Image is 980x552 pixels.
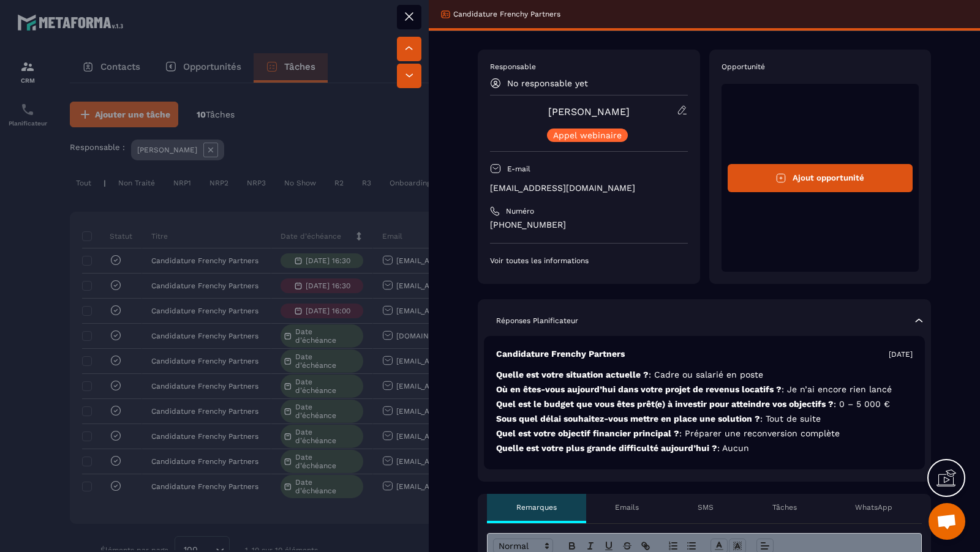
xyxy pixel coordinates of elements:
p: Quelle est votre plus grande difficulté aujourd’hui ? [496,442,913,454]
p: Quelle est votre situation actuelle ? [496,369,913,381]
p: E-mail [507,164,530,174]
p: Voir toutes les informations [490,256,688,266]
span: : Cadre ou salarié en poste [649,370,763,379]
p: Réponses Planificateur [496,316,578,326]
p: Emails [615,502,639,512]
p: Remarques [516,502,557,512]
p: Candidature Frenchy Partners [496,348,625,360]
p: Sous quel délai souhaitez-vous mettre en place une solution ? [496,413,913,425]
p: Où en êtes-vous aujourd’hui dans votre projet de revenus locatifs ? [496,384,913,395]
p: Tâches [772,502,797,512]
button: Ajout opportunité [728,164,913,192]
p: WhatsApp [855,502,892,512]
span: : Aucun [717,443,749,453]
p: Opportunité [722,62,919,72]
p: [EMAIL_ADDRESS][DOMAIN_NAME] [490,182,688,194]
span: : 0 – 5 000 € [834,399,890,409]
p: [PHONE_NUMBER] [490,219,688,231]
p: Appel webinaire [553,131,622,140]
span: : Je n’ai encore rien lancé [782,384,892,394]
p: No responsable yet [507,78,588,88]
div: Ouvrir le chat [929,503,965,540]
p: SMS [698,502,714,512]
p: Responsable [490,62,688,72]
a: [PERSON_NAME] [548,106,630,117]
span: : Préparer une reconversion complète [679,428,840,438]
p: Numéro [506,206,534,216]
p: Candidature Frenchy Partners [453,9,560,19]
span: : Tout de suite [760,414,821,423]
p: Quel est votre objectif financier principal ? [496,428,913,439]
p: [DATE] [889,349,913,359]
p: Quel est le budget que vous êtes prêt(e) à investir pour atteindre vos objectifs ? [496,398,913,410]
